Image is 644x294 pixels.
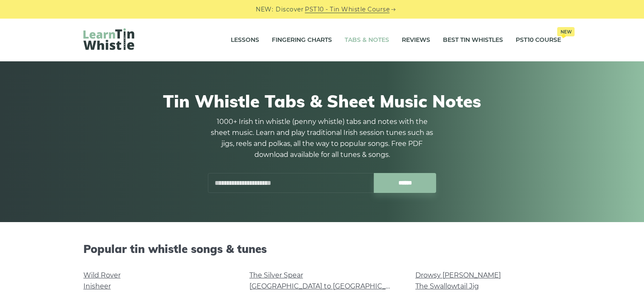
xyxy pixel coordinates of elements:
[83,282,111,290] a: Inisheer
[83,28,134,50] img: LearnTinWhistle.com
[443,30,503,51] a: Best Tin Whistles
[249,271,303,279] a: The Silver Spear
[83,91,561,111] h1: Tin Whistle Tabs & Sheet Music Notes
[557,27,575,36] span: New
[415,282,479,290] a: The Swallowtail Jig
[231,30,259,51] a: Lessons
[516,30,561,51] a: PST10 CourseNew
[208,116,437,160] p: 1000+ Irish tin whistle (penny whistle) tabs and notes with the sheet music. Learn and play tradi...
[345,30,389,51] a: Tabs & Notes
[83,271,121,279] a: Wild Rover
[402,30,430,51] a: Reviews
[249,282,406,290] a: [GEOGRAPHIC_DATA] to [GEOGRAPHIC_DATA]
[272,30,332,51] a: Fingering Charts
[415,271,501,279] a: Drowsy [PERSON_NAME]
[83,242,561,256] h2: Popular tin whistle songs & tunes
